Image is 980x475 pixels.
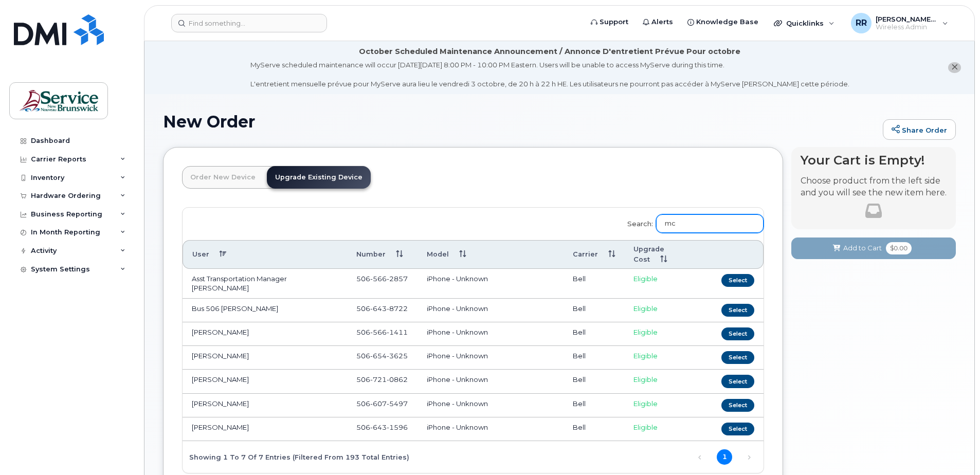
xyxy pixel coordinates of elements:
input: Search: [656,214,764,233]
a: Previous [692,450,707,465]
div: October Scheduled Maintenance Announcement / Annonce D'entretient Prévue Pour octobre [359,46,740,57]
td: iPhone - Unknown [418,269,564,299]
span: 566 [370,328,387,336]
span: 0862 [387,375,408,383]
td: Bell [564,322,624,346]
span: Eligible [633,423,658,431]
button: Select [721,274,754,287]
td: Bus 506 [PERSON_NAME] [183,299,347,322]
td: iPhone - Unknown [418,346,564,370]
th: Model: activate to sort column ascending [418,240,564,269]
span: 3625 [387,352,408,360]
td: Bell [564,269,624,299]
button: Add to Cart $0.00 [791,238,956,259]
span: 506 [356,352,408,360]
th: Carrier: activate to sort column ascending [564,240,624,269]
span: 607 [370,399,387,408]
span: 643 [370,304,387,313]
a: Upgrade Existing Device [267,166,371,189]
button: close notification [948,62,961,73]
td: Bell [564,346,624,370]
span: Eligible [633,328,658,336]
td: [PERSON_NAME] [183,346,347,370]
span: 506 [356,375,408,383]
td: iPhone - Unknown [418,417,564,441]
div: Showing 1 to 7 of 7 entries (filtered from 193 total entries) [183,448,409,465]
span: 8722 [387,304,408,313]
h4: Your Cart is Empty! [801,153,947,167]
th: Upgrade Cost: activate to sort column ascending [624,240,705,269]
h1: New Order [163,113,878,131]
td: Bell [564,370,624,393]
button: Select [721,375,754,388]
th: Number: activate to sort column ascending [347,240,418,269]
td: Bell [564,417,624,441]
td: Bell [564,299,624,322]
span: Add to Cart [843,243,882,253]
td: iPhone - Unknown [418,370,564,393]
span: Eligible [633,352,658,360]
span: Eligible [633,275,658,283]
td: [PERSON_NAME] [183,394,347,417]
span: 5497 [387,399,408,408]
span: 506 [356,399,408,408]
th: User: activate to sort column descending [183,240,347,269]
td: iPhone - Unknown [418,322,564,346]
a: Order New Device [182,166,264,189]
span: 506 [356,275,408,283]
div: MyServe scheduled maintenance will occur [DATE][DATE] 8:00 PM - 10:00 PM Eastern. Users will be u... [250,60,849,89]
span: 654 [370,352,387,360]
td: iPhone - Unknown [418,394,564,417]
span: Eligible [633,304,658,313]
span: 1411 [387,328,408,336]
a: 1 [717,449,732,465]
button: Select [721,351,754,364]
span: 721 [370,375,387,383]
td: [PERSON_NAME] [183,417,347,441]
label: Search: [621,208,764,236]
span: Eligible [633,399,658,408]
p: Choose product from the left side and you will see the new item here. [801,175,947,199]
td: Asst Transportation Manager [PERSON_NAME] [183,269,347,299]
button: Select [721,399,754,412]
span: 506 [356,304,408,313]
a: Next [741,450,757,465]
button: Select [721,304,754,317]
span: 506 [356,423,408,431]
span: Eligible [633,375,658,383]
td: iPhone - Unknown [418,299,564,322]
button: Select [721,423,754,435]
td: Bell [564,394,624,417]
td: [PERSON_NAME] [183,370,347,393]
span: 566 [370,275,387,283]
span: 643 [370,423,387,431]
span: $0.00 [886,242,912,254]
a: Share Order [883,119,956,140]
td: [PERSON_NAME] [183,322,347,346]
span: 2857 [387,275,408,283]
span: 506 [356,328,408,336]
span: 1596 [387,423,408,431]
button: Select [721,327,754,340]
